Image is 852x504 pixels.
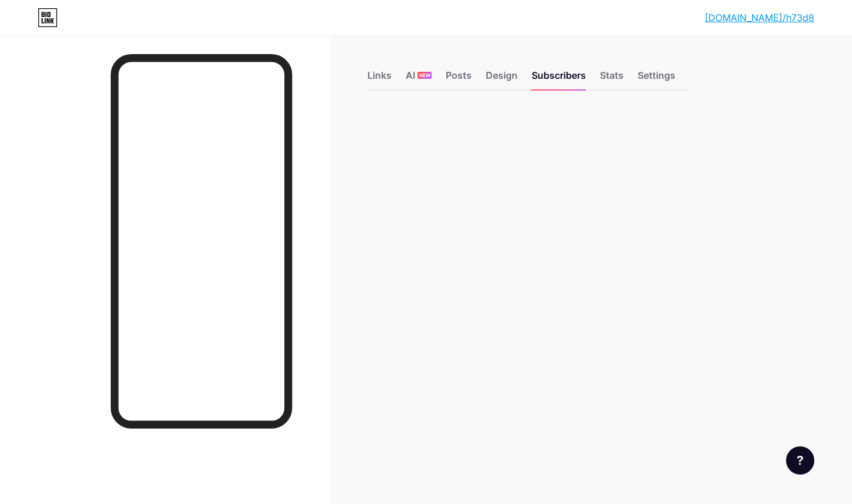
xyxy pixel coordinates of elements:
span: NEW [419,72,430,79]
div: Links [367,68,392,89]
div: AI [406,68,432,89]
div: Settings [638,68,675,89]
div: Subscribers [532,68,586,89]
a: [DOMAIN_NAME]/h73d8 [705,11,814,25]
div: Posts [446,68,472,89]
div: Stats [600,68,624,89]
div: Design [486,68,518,89]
